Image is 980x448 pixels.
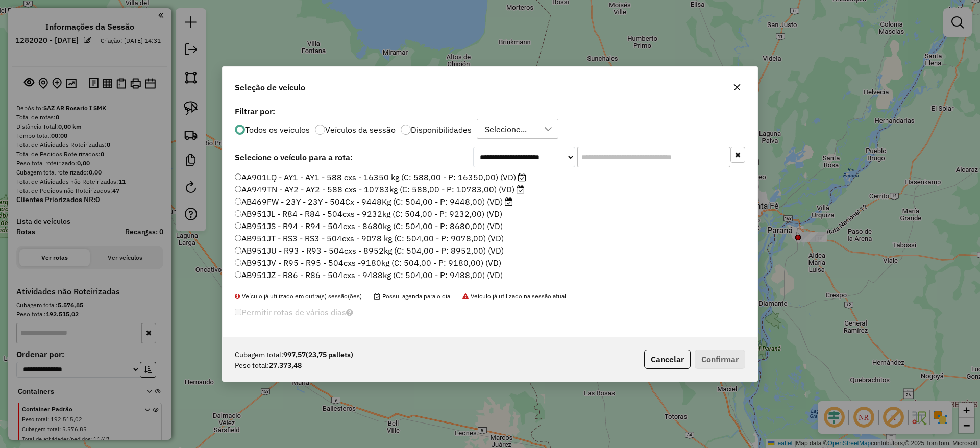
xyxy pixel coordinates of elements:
[235,183,525,195] label: AA949TN - AY2 - AY2 - 588 cxs - 10783kg (C: 588,00 - P: 10783,00) (VD)
[235,303,353,322] label: Permitir rotas de vários dias
[235,171,526,183] label: AA901LQ - AY1 - AY1 - 588 cxs - 16350 kg (C: 588,00 - P: 16350,00) (VD)
[235,198,241,205] input: AB469FW - 23Y - 23Y - 504Cx - 9448Kg (C: 504,00 - P: 9448,00) (VD)
[235,269,503,281] label: AB951JZ - R86 - R86 - 504cxs - 9488kg (C: 504,00 - P: 9488,00) (VD)
[235,208,502,220] label: AB951JL - R84 - R84 - 504cxs - 9232kg (C: 504,00 - P: 9232,00) (VD)
[235,105,745,117] label: Filtrar por:
[235,360,269,371] span: Peso total:
[235,152,353,162] strong: Selecione o veículo para a rota:
[235,247,241,254] input: AB951JU - R93 - R93 - 504cxs - 8952kg (C: 504,00 - P: 8952,00) (VD)
[235,210,241,217] input: AB951JL - R84 - R84 - 504cxs - 9232kg (C: 504,00 - P: 9232,00) (VD)
[518,173,526,181] i: Possui agenda para o dia
[235,271,241,278] input: AB951JZ - R86 - R86 - 504cxs - 9488kg (C: 504,00 - P: 9488,00) (VD)
[374,292,450,300] span: Possui agenda para o dia
[235,173,241,180] input: AA901LQ - AY1 - AY1 - 588 cxs - 16350 kg (C: 588,00 - P: 16350,00) (VD)
[235,235,241,241] input: AB951JT - RS3 - RS3 - 504cxs - 9078 kg (C: 504,00 - P: 9078,00) (VD)
[235,257,501,269] label: AB951JV - R95 - R95 - 504cxs -9180kg (C: 504,00 - P: 9180,00) (VD)
[235,186,241,192] input: AA949TN - AY2 - AY2 - 588 cxs - 10783kg (C: 588,00 - P: 10783,00) (VD)
[505,197,513,206] i: Possui agenda para o dia
[462,292,566,300] span: Veículo já utilizado na sessão atual
[306,350,353,359] span: (23,75 pallets)
[644,350,691,369] button: Cancelar
[235,222,241,229] input: AB951JS - R94 - R94 - 504cxs - 8680kg (C: 504,00 - P: 8680,00) (VD)
[235,195,513,208] label: AB469FW - 23Y - 23Y - 504Cx - 9448Kg (C: 504,00 - P: 9448,00) (VD)
[481,119,530,139] div: Selecione...
[283,350,353,360] strong: 997,57
[325,126,396,134] label: Veículos da sessão
[235,350,283,360] span: Cubagem total:
[235,309,241,315] input: Permitir rotas de vários dias
[411,126,472,134] label: Disponibilidades
[235,220,503,232] label: AB951JS - R94 - R94 - 504cxs - 8680kg (C: 504,00 - P: 8680,00) (VD)
[269,360,302,371] strong: 27.373,48
[235,281,502,293] label: AB960LZ - RS4 - RS4 - 504cxs - 9772kg (C: 504,00 - P: 9772,00) (VD)
[235,292,362,300] span: Veículo já utilizado em outra(s) sessão(ões)
[245,126,310,134] label: Todos os veiculos
[346,308,353,316] i: Selecione pelo menos um veículo
[517,185,525,193] i: Possui agenda para o dia
[235,259,241,266] input: AB951JV - R95 - R95 - 504cxs -9180kg (C: 504,00 - P: 9180,00) (VD)
[235,232,504,244] label: AB951JT - RS3 - RS3 - 504cxs - 9078 kg (C: 504,00 - P: 9078,00) (VD)
[235,81,305,93] span: Seleção de veículo
[235,244,504,257] label: AB951JU - R93 - R93 - 504cxs - 8952kg (C: 504,00 - P: 8952,00) (VD)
